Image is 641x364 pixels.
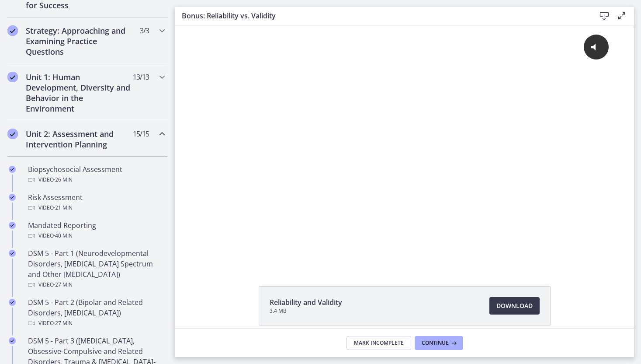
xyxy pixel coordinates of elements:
span: 3 / 3 [140,25,149,36]
i: Completed [9,222,16,229]
span: 13 / 13 [133,72,149,82]
div: Video [28,231,164,241]
span: 15 / 15 [133,129,149,139]
iframe: Video Lesson [175,25,634,266]
div: Risk Assessment [28,192,164,213]
div: DSM 5 - Part 2 (Bipolar and Related Disorders, [MEDICAL_DATA]) [28,297,164,329]
button: Continue [415,336,463,350]
button: Mark Incomplete [346,336,411,350]
span: · 27 min [54,318,73,329]
a: Download [489,297,540,315]
div: Video [28,175,164,185]
i: Completed [7,129,18,139]
h2: Unit 2: Assessment and Intervention Planning [26,129,132,150]
h2: Unit 1: Human Development, Diversity and Behavior in the Environment [26,72,132,114]
div: Mandated Reporting [28,220,164,241]
div: DSM 5 - Part 1 (Neurodevelopmental Disorders, [MEDICAL_DATA] Spectrum and Other [MEDICAL_DATA]) [28,248,164,290]
i: Completed [9,250,16,257]
i: Completed [7,72,18,82]
span: · 21 min [54,203,73,213]
div: Video [28,280,164,290]
span: Download [496,301,533,311]
i: Completed [9,166,16,173]
i: Completed [7,25,18,36]
div: Biopsychosocial Assessment [28,164,164,185]
h3: Bonus: Reliability vs. Validity [182,10,582,21]
span: Reliability and Validity [270,297,342,308]
i: Completed [9,194,16,201]
span: Mark Incomplete [354,339,404,346]
span: 3.4 MB [270,308,342,315]
span: · 26 min [54,175,73,185]
i: Completed [9,337,16,344]
span: · 27 min [54,280,73,290]
span: · 40 min [54,231,73,241]
i: Completed [9,299,16,306]
h2: Strategy: Approaching and Examining Practice Questions [26,25,132,57]
div: Video [28,318,164,329]
span: Continue [422,339,449,346]
div: Video [28,203,164,213]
